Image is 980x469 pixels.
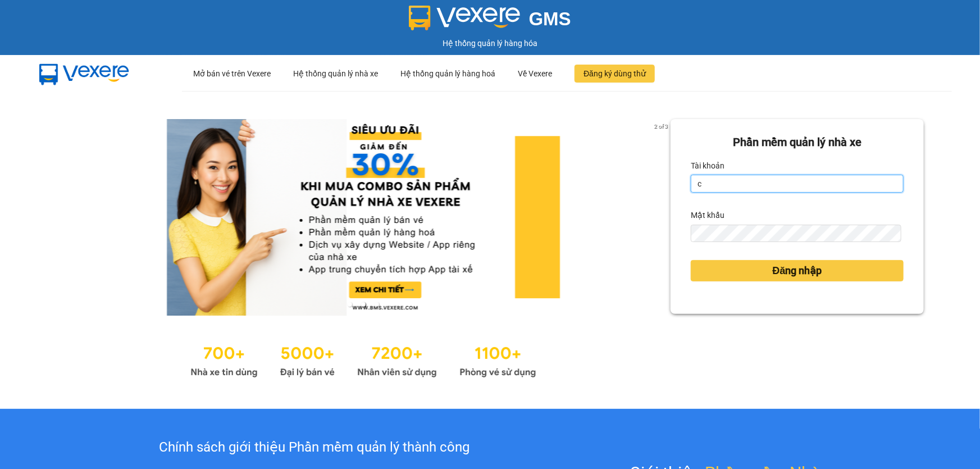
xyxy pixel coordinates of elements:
input: Tài khoản [691,175,904,193]
div: Chính sách giới thiệu Phần mềm quản lý thành công [69,437,560,458]
img: Statistics.png [190,338,536,381]
button: Đăng ký dùng thử [575,65,655,83]
img: logo 2 [409,6,520,30]
li: slide item 1 [348,302,352,307]
span: GMS [529,8,571,29]
div: Hệ thống quản lý nhà xe [293,56,378,92]
img: mbUUG5Q.png [28,55,140,92]
div: Phần mềm quản lý nhà xe [691,134,904,151]
p: 2 of 3 [651,119,671,134]
a: GMS [409,17,571,26]
input: Mật khẩu [691,225,901,243]
div: Hệ thống quản lý hàng hóa [3,37,977,49]
span: Đăng ký dùng thử [584,67,646,80]
div: Hệ thống quản lý hàng hoá [400,56,495,92]
button: previous slide / item [56,119,72,316]
button: Đăng nhập [691,260,904,281]
div: Về Vexere [518,56,552,92]
span: Đăng nhập [773,263,822,279]
button: next slide / item [655,119,671,316]
label: Tài khoản [691,157,724,175]
label: Mật khẩu [691,206,724,224]
div: Mở bán vé trên Vexere [193,56,271,92]
li: slide item 2 [361,302,366,307]
li: slide item 3 [375,302,379,307]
